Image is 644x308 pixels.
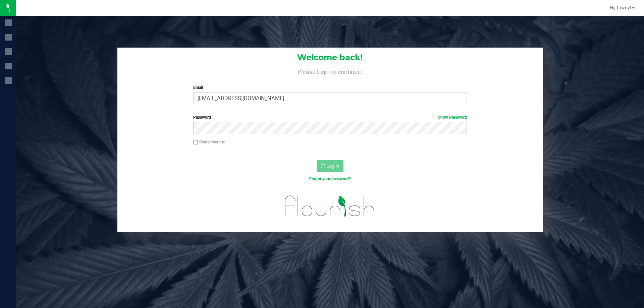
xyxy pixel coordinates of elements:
[277,189,383,223] img: flourish_logo.svg
[193,115,211,120] span: Password
[193,84,467,90] label: Email
[309,177,351,181] a: Forgot your password?
[193,140,198,145] input: Remember me
[317,160,343,172] button: Log In
[610,5,631,10] span: Hi, Tawny!
[117,67,543,75] h4: Please login to continue.
[117,53,543,62] h1: Welcome back!
[438,115,467,120] a: Show Password
[326,163,339,169] span: Log In
[193,139,225,145] label: Remember me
